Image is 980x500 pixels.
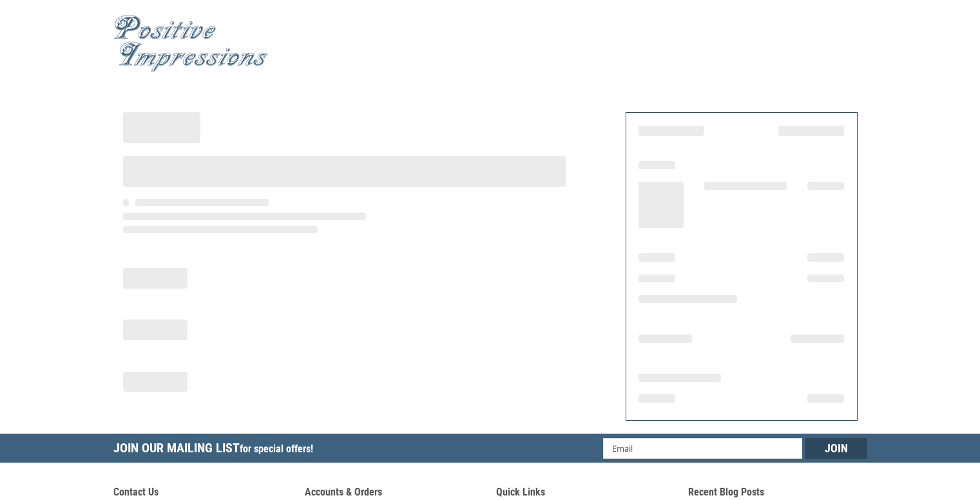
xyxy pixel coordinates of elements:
[113,434,320,466] h5: Join Our Mailing List
[113,15,268,72] img: Positive Impressions
[240,443,313,455] span: for special offers!
[805,438,867,459] input: Join
[603,438,802,459] input: Email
